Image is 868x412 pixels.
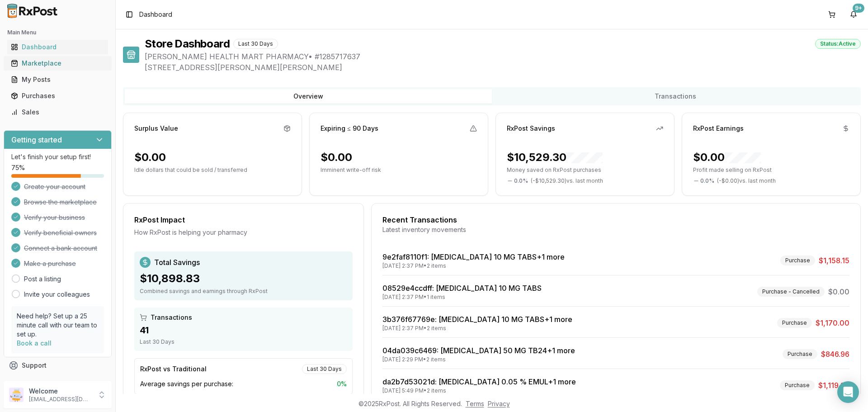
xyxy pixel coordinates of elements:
div: RxPost Impact [134,214,353,225]
div: 41 [140,324,347,336]
p: Imminent write-off risk [321,166,477,174]
button: Support [4,357,112,374]
a: My Posts [7,71,108,88]
a: Marketplace [7,55,108,71]
p: Welcome [29,387,92,396]
button: 9+ [846,7,861,22]
span: 0.0 % [514,177,528,185]
button: Dashboard [4,40,112,54]
span: Total Savings [154,257,200,268]
div: Purchase [777,318,812,328]
span: 0.0 % [700,177,714,185]
div: 9+ [853,4,864,13]
a: 3b376f67769e: [MEDICAL_DATA] 10 MG TABS+1 more [382,315,572,324]
h3: Getting started [11,134,62,145]
span: Average savings per purchase: [140,379,233,388]
a: Privacy [488,400,510,407]
button: Feedback [4,374,112,390]
p: Idle dollars that could be sold / transferred [134,166,291,174]
a: Terms [466,400,484,407]
div: RxPost vs Traditional [140,365,207,374]
span: $1,170.00 [816,317,849,328]
a: Purchases [7,88,108,104]
button: Purchases [4,89,112,103]
a: 9e2faf8110f1: [MEDICAL_DATA] 10 MG TABS+1 more [382,252,565,261]
span: 0 % [337,379,347,388]
button: Sales [4,105,112,119]
span: Dashboard [139,10,172,19]
div: Last 30 Days [233,39,278,49]
div: Open Intercom Messenger [837,381,859,403]
div: Last 30 Days [140,338,347,346]
button: My Posts [4,72,112,87]
div: Latest inventory movements [382,225,849,234]
img: User avatar [9,388,24,402]
span: Create your account [24,182,85,191]
span: Verify your business [24,213,85,222]
span: 75 % [11,163,25,172]
span: Transactions [151,313,192,322]
span: Connect a bank account [24,244,97,253]
span: Feedback [22,377,52,386]
div: Marketplace [11,59,104,68]
a: Dashboard [7,39,108,55]
div: $0.00 [693,150,761,165]
a: Post a listing [24,275,61,284]
span: ( - $0.00 ) vs. last month [717,177,776,185]
span: Verify beneficial owners [24,228,97,237]
button: Marketplace [4,56,112,71]
div: Combined savings and earnings through RxPost [140,288,347,295]
a: 04da039c6469: [MEDICAL_DATA] 50 MG TB24+1 more [382,346,575,355]
div: RxPost Savings [507,124,555,133]
div: $0.00 [134,150,166,165]
div: How RxPost is helping your pharmacy [134,228,353,237]
div: [DATE] 2:37 PM • 2 items [382,325,572,332]
p: Need help? Set up a 25 minute call with our team to set up. [17,312,99,339]
div: $0.00 [321,150,352,165]
div: Expiring ≤ 90 Days [321,124,378,133]
div: $10,529.30 [507,150,603,165]
a: da2b7d53021d: [MEDICAL_DATA] 0.05 % EMUL+1 more [382,377,576,386]
div: $10,898.83 [140,271,347,286]
button: Transactions [492,89,859,104]
h2: Main Menu [7,29,108,36]
span: $846.96 [821,349,849,360]
span: [PERSON_NAME] HEALTH MART PHARMACY • # 1285717637 [145,51,861,62]
div: Recent Transactions [382,214,849,225]
div: Purchase - Cancelled [757,287,825,297]
div: My Posts [11,75,104,84]
button: Overview [125,89,492,104]
span: ( - $10,529.30 ) vs. last month [531,177,603,185]
span: Make a purchase [24,259,76,268]
div: Status: Active [815,39,861,49]
span: $0.00 [828,286,849,297]
div: Sales [11,108,104,117]
div: Surplus Value [134,124,178,133]
h1: Store Dashboard [145,37,230,51]
span: [STREET_ADDRESS][PERSON_NAME][PERSON_NAME] [145,62,861,73]
div: [DATE] 2:37 PM • 2 items [382,262,565,270]
p: Profit made selling on RxPost [693,166,849,174]
div: Purchase [783,349,817,359]
a: Invite your colleagues [24,290,90,299]
span: Browse the marketplace [24,198,97,207]
p: [EMAIL_ADDRESS][DOMAIN_NAME] [29,396,92,403]
div: [DATE] 2:37 PM • 1 items [382,294,542,301]
a: Book a call [17,339,52,347]
div: Last 30 Days [302,364,347,374]
span: $1,158.15 [819,255,849,266]
div: RxPost Earnings [693,124,744,133]
div: [DATE] 5:49 PM • 2 items [382,387,576,394]
p: Let's finish your setup first! [11,152,104,161]
div: [DATE] 2:29 PM • 2 items [382,356,575,363]
div: Dashboard [11,43,104,52]
p: Money saved on RxPost purchases [507,166,663,174]
img: RxPost Logo [4,4,61,18]
div: Purchase [780,380,815,390]
span: $1,119.98 [818,380,849,391]
a: 08529e4ccdff: [MEDICAL_DATA] 10 MG TABS [382,284,542,293]
a: Sales [7,104,108,120]
div: Purchase [780,256,815,265]
nav: breadcrumb [139,10,172,19]
div: Purchases [11,91,104,100]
